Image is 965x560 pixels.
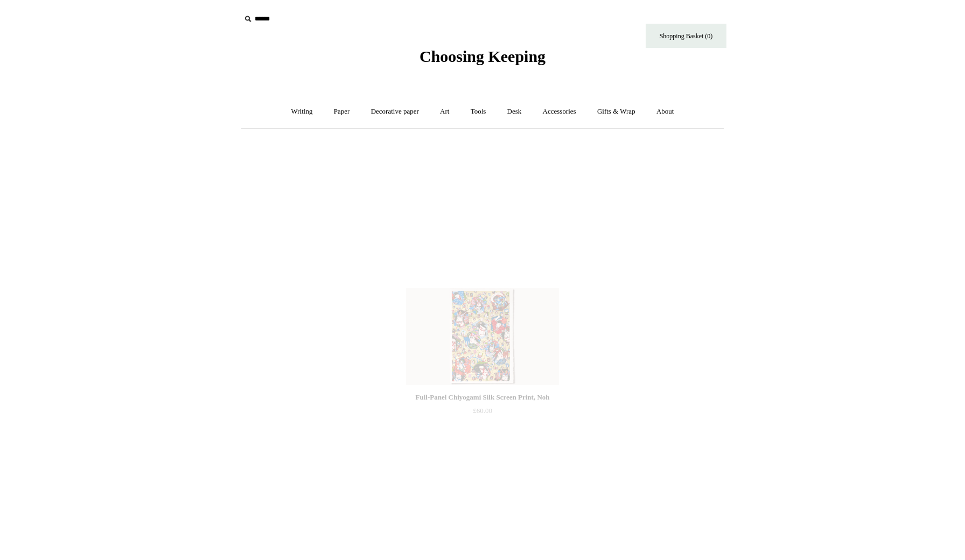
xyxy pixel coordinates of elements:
a: About [647,97,684,126]
div: Full-Panel Chiyogami Silk Screen Print, Noh [409,391,556,404]
a: Gifts & Wrap [588,97,645,126]
span: Choosing Keeping [419,47,546,65]
a: Shopping Basket (0) [646,24,726,48]
a: Art [430,97,459,126]
a: Full-Panel Chiyogami Silk Screen Print, Noh £60.00 [406,391,559,435]
a: Choosing Keeping [419,56,546,64]
img: Full-Panel Chiyogami Silk Screen Print, Noh [406,288,559,385]
a: Tools [461,97,496,126]
a: Desk [498,97,532,126]
a: Accessories [533,97,586,126]
a: Writing [282,97,323,126]
a: Paper [324,97,360,126]
span: £60.00 [473,407,492,415]
a: Decorative paper [361,97,429,126]
a: Full-Panel Chiyogami Silk Screen Print, Noh Full-Panel Chiyogami Silk Screen Print, Noh [406,288,559,385]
